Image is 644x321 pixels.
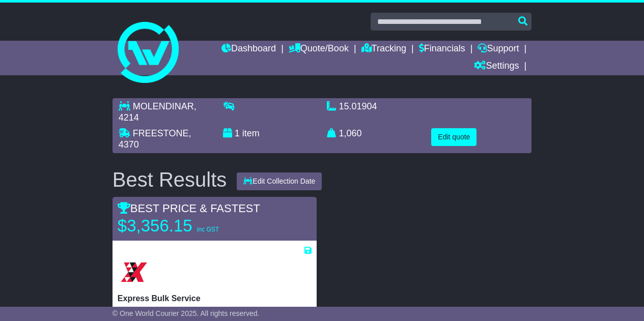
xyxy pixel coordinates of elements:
[133,128,189,138] span: FREESTONE
[113,309,260,317] span: © One World Courier 2025. All rights reserved.
[119,128,191,150] span: , 4370
[474,58,519,75] a: Settings
[235,128,240,138] span: 1
[118,216,245,236] p: $3,356.15
[107,168,232,191] div: Best Results
[119,101,197,123] span: , 4214
[221,41,276,58] a: Dashboard
[197,226,219,233] span: inc GST
[339,101,377,111] span: 15.01904
[289,41,349,58] a: Quote/Book
[237,172,322,190] button: Edit Collection Date
[431,128,477,146] button: Edit quote
[478,41,519,58] a: Support
[361,41,406,58] a: Tracking
[118,294,312,303] p: Express Bulk Service
[339,128,362,138] span: 1,060
[118,256,150,288] img: Border Express: Express Bulk Service
[242,128,260,138] span: item
[133,101,194,111] span: MOLENDINAR
[419,41,465,58] a: Financials
[118,202,260,215] span: BEST PRICE & FASTEST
